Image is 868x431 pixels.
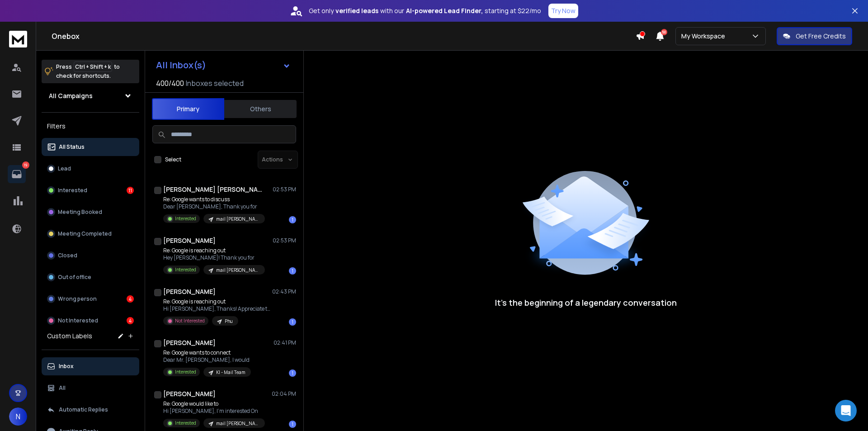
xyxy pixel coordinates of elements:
p: Re: Google wants to discuss [163,196,265,203]
button: All Inbox(s) [149,56,298,74]
button: N [9,407,27,426]
button: Others [224,99,297,119]
button: Closed [42,246,139,265]
p: mail [PERSON_NAME] [216,420,259,427]
p: All Status [59,143,85,151]
p: Meeting Completed [58,230,112,237]
div: 4 [127,295,134,303]
p: It’s the beginning of a legendary conversation [495,296,677,309]
a: 19 [8,165,26,183]
h1: Onebox [52,31,636,42]
h1: [PERSON_NAME] [163,236,216,245]
h1: [PERSON_NAME] [163,338,216,347]
p: KI - Mail Team [216,369,245,376]
p: mail [PERSON_NAME] [216,216,259,223]
p: Re: Google is reaching out [163,247,265,254]
button: Out of office [42,268,139,286]
p: 02:53 PM [273,237,296,244]
button: Not Interested4 [42,312,139,330]
button: Try Now [548,4,578,18]
p: 02:04 PM [272,390,296,398]
p: Inbox [59,363,74,370]
p: All [59,384,66,392]
p: Interested [175,215,196,222]
button: Wrong person4 [42,290,139,308]
p: Press to check for shortcuts. [56,62,120,81]
p: Closed [58,252,77,259]
p: Interested [175,266,196,273]
div: 1 [289,369,296,377]
p: Phu [225,318,233,325]
p: Lead [58,165,71,172]
button: All [42,379,139,397]
p: Dear [PERSON_NAME], Thank you for [163,203,265,210]
div: 4 [127,317,134,324]
p: mail [PERSON_NAME] [216,267,259,274]
button: All Campaigns [42,87,139,105]
h3: Filters [42,120,139,133]
p: Not Interested [175,317,205,324]
p: 02:41 PM [274,339,296,346]
p: Get only with our starting at $22/mo [309,6,541,15]
button: Meeting Booked [42,203,139,221]
p: Dear Mr. [PERSON_NAME], I would [163,356,251,364]
h1: All Campaigns [49,91,93,100]
button: Get Free Credits [777,27,852,45]
h1: [PERSON_NAME] [163,389,216,398]
div: 1 [289,421,296,428]
h1: [PERSON_NAME] [163,287,216,296]
button: Primary [152,98,224,120]
p: Meeting Booked [58,208,102,216]
span: Ctrl + Shift + k [74,62,112,72]
p: Try Now [551,6,576,15]
h3: Inboxes selected [186,78,244,89]
button: All Status [42,138,139,156]
span: 50 [661,29,667,35]
label: Select [165,156,181,163]
p: Get Free Credits [796,32,846,41]
button: Interested11 [42,181,139,199]
p: 19 [22,161,29,169]
img: logo [9,31,27,47]
p: Interested [58,187,87,194]
p: Interested [175,369,196,375]
p: Hi [PERSON_NAME], Thanks! Appreciate the [163,305,272,313]
p: Re: Google is reaching out [163,298,272,305]
p: Re: Google wants to connect [163,349,251,356]
div: 1 [289,318,296,326]
h1: [PERSON_NAME] [PERSON_NAME] [163,185,263,194]
button: Lead [42,160,139,178]
strong: verified leads [335,6,378,15]
button: Inbox [42,357,139,375]
button: Meeting Completed [42,225,139,243]
div: 1 [289,267,296,275]
p: Hi [PERSON_NAME], I’m interested On [163,407,265,415]
p: Re: Google would like to [163,400,265,407]
button: Automatic Replies [42,401,139,419]
p: Out of office [58,274,91,281]
p: Hey [PERSON_NAME]! Thank you for [163,254,265,261]
p: 02:53 PM [273,186,296,193]
p: Not Interested [58,317,98,324]
div: Open Intercom Messenger [835,400,857,422]
p: 02:43 PM [272,288,296,295]
p: Interested [175,420,196,426]
div: 1 [289,216,296,223]
div: 11 [127,187,134,194]
span: 400 / 400 [156,78,184,89]
h3: Custom Labels [47,332,92,341]
p: Wrong person [58,295,97,303]
strong: AI-powered Lead Finder, [406,6,483,15]
p: Automatic Replies [59,406,108,413]
p: My Workspace [681,32,729,41]
h1: All Inbox(s) [156,61,206,70]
